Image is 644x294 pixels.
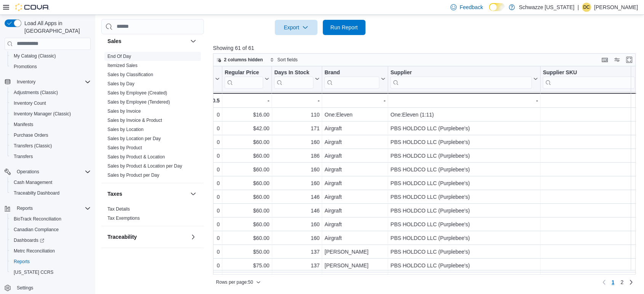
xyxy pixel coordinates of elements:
[107,216,140,221] a: Tax Exemptions
[274,179,319,188] div: 160
[175,233,219,243] div: 0
[519,3,574,12] p: Schwazze [US_STATE]
[14,121,33,128] span: Manifests
[390,220,538,229] div: PBS HOLDCO LLC (Purplebee's)
[14,153,33,160] span: Transfers
[274,247,319,256] div: 137
[213,278,264,287] button: Rows per page:50
[175,206,219,215] div: 0
[274,233,319,243] div: 160
[107,37,122,45] h3: Sales
[175,179,219,188] div: 0
[224,137,269,147] div: $60.00
[2,282,94,293] button: Settings
[390,69,538,88] button: Supplier
[107,90,167,96] a: Sales by Employee (Created)
[324,96,385,105] div: -
[279,20,313,35] span: Export
[175,247,219,256] div: 0
[189,37,198,46] button: Sales
[324,247,385,256] div: [PERSON_NAME]
[107,136,161,141] a: Sales by Location per Day
[107,145,142,150] a: Sales by Product
[11,120,91,129] span: Manifests
[11,257,33,266] a: Reports
[14,269,53,275] span: [US_STATE] CCRS
[14,216,61,222] span: BioTrack Reconciliation
[17,169,39,175] span: Operations
[324,233,385,243] div: Airgraft
[324,69,385,88] button: Brand
[107,126,144,133] span: Sales by Location
[543,96,640,105] div: -
[107,233,137,241] h3: Traceability
[14,77,38,86] button: Inventory
[8,177,94,188] button: Cash Management
[274,165,319,174] div: 160
[107,173,159,178] a: Sales by Product per Day
[275,20,317,35] button: Export
[14,100,46,106] span: Inventory Count
[324,220,385,229] div: Airgraft
[2,77,94,87] button: Inventory
[609,276,618,288] button: Page 1 of 2
[107,72,153,78] span: Sales by Classification
[577,3,579,12] p: |
[189,232,198,241] button: Traceability
[14,204,36,213] button: Reports
[390,192,538,201] div: PBS HOLDCO LLC (Purplebee's)
[324,124,385,133] div: Airgraft
[390,110,538,119] div: One:Eleven (1:11)
[224,69,263,88] div: Regular Price
[175,192,219,201] div: 0
[101,205,204,226] div: Taxes
[11,236,47,245] a: Dashboards
[11,109,91,118] span: Inventory Manager (Classic)
[107,215,140,221] span: Tax Exemptions
[11,178,55,187] a: Cash Management
[107,154,165,160] span: Sales by Product & Location
[21,19,91,35] span: Load All Apps in [GEOGRAPHIC_DATA]
[617,276,626,288] a: Page 2 of 2
[8,188,94,198] button: Traceabilty Dashboard
[107,136,161,142] span: Sales by Location per Day
[324,110,385,119] div: One:Eleven
[390,137,538,147] div: PBS HOLDCO LLC (Purplebee's)
[17,285,33,291] span: Settings
[107,37,187,45] button: Sales
[14,132,48,138] span: Purchase Orders
[224,233,269,243] div: $60.00
[11,99,91,108] span: Inventory Count
[11,214,91,224] span: BioTrack Reconciliation
[274,261,319,270] div: 137
[11,268,91,277] span: Washington CCRS
[583,3,590,12] span: Dc
[274,110,319,119] div: 110
[14,283,91,292] span: Settings
[11,189,91,198] span: Traceabilty Dashboard
[107,53,131,59] span: End Of Day
[11,152,36,161] a: Transfers
[612,278,615,286] span: 1
[107,72,153,77] a: Sales by Classification
[11,88,61,97] a: Adjustments (Classic)
[11,62,91,71] span: Promotions
[390,261,538,270] div: PBS HOLDCO LLC (Purplebee's)
[543,69,634,88] div: Supplier SKU
[11,62,40,71] a: Promotions
[324,151,385,160] div: Airgraft
[175,124,219,133] div: 0
[175,137,219,147] div: 0
[107,190,122,198] h3: Taxes
[489,11,489,11] span: Dark Mode
[14,89,58,96] span: Adjustments (Classic)
[175,96,219,105] div: 570.5
[17,205,33,211] span: Reports
[14,64,37,70] span: Promotions
[274,220,319,229] div: 160
[8,214,94,224] button: BioTrack Reconciliation
[8,141,94,151] button: Transfers (Classic)
[612,55,622,64] button: Display options
[324,165,385,174] div: Airgraft
[107,81,135,86] a: Sales by Day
